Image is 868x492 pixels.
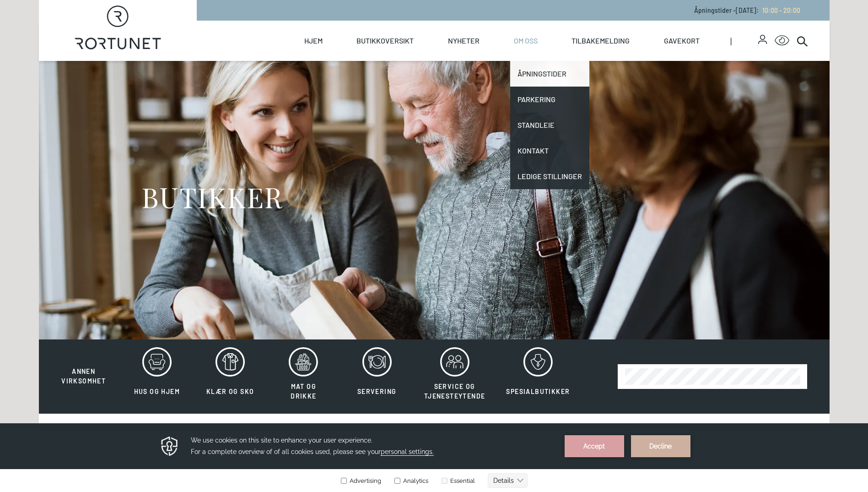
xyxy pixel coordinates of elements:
[424,383,485,400] span: Service og tjenesteytende
[134,388,180,395] span: Hus og hjem
[341,55,347,60] input: Advertising
[121,347,193,406] button: Hus og hjem
[506,388,570,395] span: Spesialbutikker
[631,12,690,34] button: Decline
[565,12,624,34] button: Accept
[730,21,759,61] span: |
[664,21,700,61] a: Gavekort
[694,5,800,15] p: Åpningstider - [DATE] :
[357,388,397,395] span: Servering
[393,54,428,61] label: Analytics
[356,21,414,61] a: Butikkoversikt
[194,347,266,406] button: Klær og sko
[160,12,179,34] img: Privacy reminder
[191,11,553,34] h3: We use cookies on this site to enhance your user experience. For a complete overview of of all co...
[448,21,480,61] a: Nyheter
[762,6,800,14] span: 10:00 - 20:00
[340,54,381,61] label: Advertising
[268,347,339,406] button: Mat og drikke
[510,61,589,87] a: Åpningstider
[510,138,589,164] a: Kontakt
[510,164,589,189] a: Ledige stillinger
[496,347,579,406] button: Spesialbutikker
[394,55,400,60] input: Analytics
[488,50,528,65] button: Details
[493,54,514,61] text: Details
[510,87,589,112] a: Parkering
[141,180,283,214] h1: BUTIKKER
[206,388,254,395] span: Klær og sko
[440,54,475,61] label: Essential
[415,347,495,406] button: Service og tjenesteytende
[48,347,119,386] button: Annen virksomhet
[381,25,434,33] span: personal settings.
[775,33,789,48] button: Open Accessibility Menu
[510,112,589,138] a: Standleie
[514,21,538,61] a: Om oss
[442,55,447,60] input: Essential
[759,6,800,14] a: 10:00 - 20:00
[304,21,323,61] a: Hjem
[341,347,413,406] button: Servering
[61,367,106,385] span: Annen virksomhet
[291,383,316,400] span: Mat og drikke
[571,21,630,61] a: Tilbakemelding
